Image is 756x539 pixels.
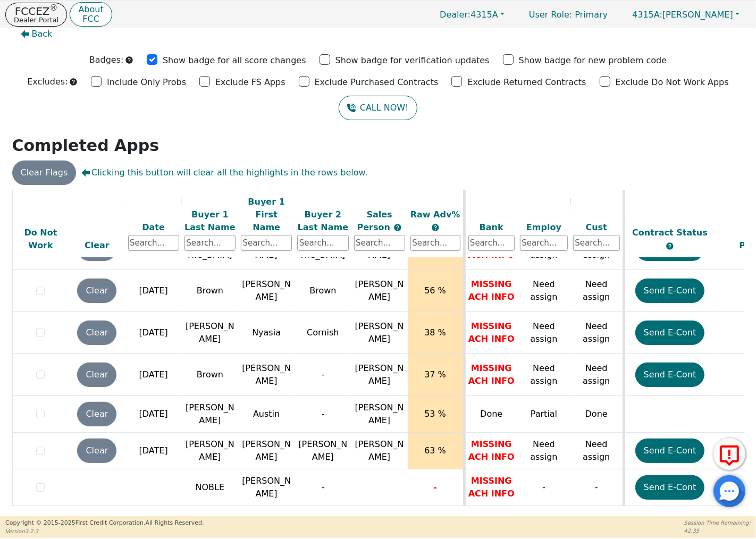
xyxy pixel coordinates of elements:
input: Search... [297,235,348,251]
span: [PERSON_NAME] [355,402,404,425]
input: Search... [354,235,405,251]
td: [PERSON_NAME] [182,396,238,433]
span: All Rights Reserved. [145,519,204,526]
span: [PERSON_NAME] [355,279,404,302]
p: Show badge for verification updates [335,54,490,67]
td: Need assign [517,270,570,312]
span: [PERSON_NAME] [632,10,733,20]
button: Send E-Cont [635,439,705,463]
button: Clear [77,363,116,387]
span: 38 % [424,327,446,338]
button: Dealer:4315A [429,6,516,23]
td: Cornish [295,312,351,354]
p: Badges: [89,54,124,66]
span: 4315A [440,10,498,20]
button: Clear Flags [12,161,77,185]
p: Exclude FS Apps [215,76,285,89]
input: Search... [241,235,292,251]
span: [PERSON_NAME] [355,321,404,344]
td: - [295,469,351,506]
button: FCCEZ®Dealer Portal [5,3,67,27]
span: Contract Status [632,228,708,238]
button: Report Error to FCC [713,438,745,470]
span: Sales Person [357,209,393,232]
span: [PERSON_NAME] [355,363,404,386]
button: Clear [77,321,116,345]
p: About [78,5,103,14]
sup: ® [50,3,58,13]
td: MISSING ACH INFO [464,469,517,506]
input: Search... [573,235,620,251]
span: 63 % [424,445,446,456]
button: AboutFCC [70,2,112,27]
td: MISSING ACH INFO [464,312,517,354]
p: Dealer Portal [14,16,58,23]
a: User Role: Primary [518,4,618,25]
strong: Completed Apps [12,136,159,155]
span: 53 % [424,409,446,419]
button: Clear [77,439,116,463]
p: FCC [78,15,103,23]
button: Clear [77,279,116,303]
td: Nyasia [238,312,295,354]
td: Need assign [517,312,570,354]
td: - [570,469,624,506]
td: [DATE] [125,396,182,433]
p: Version 3.2.3 [5,527,204,535]
span: - [433,482,437,492]
input: Search... [520,235,568,251]
td: - [295,354,351,396]
div: Employ [520,221,568,233]
p: Include Only Probs [107,76,186,89]
td: Need assign [517,354,570,396]
td: MISSING ACH INFO [464,270,517,312]
div: Clear [71,239,122,252]
p: Excludes: [27,75,68,88]
td: [PERSON_NAME] [182,312,238,354]
input: Search... [128,235,179,251]
div: Cust [573,221,620,233]
input: Search... [410,235,460,251]
p: FCCEZ [14,6,58,16]
td: Brown [182,354,238,396]
span: Raw Adv% [410,209,460,219]
span: User Role : [529,10,572,20]
td: MISSING ACH INFO [464,354,517,396]
p: Exclude Purchased Contracts [315,76,439,89]
td: Need assign [570,433,624,469]
p: Show badge for all score changes [163,54,306,67]
td: [PERSON_NAME] [238,433,295,469]
td: [DATE] [125,433,182,469]
div: Buyer 1 First Name [241,195,292,233]
td: [DATE] [125,270,182,312]
button: 4315A:[PERSON_NAME] [621,6,751,23]
button: CALL NOW! [339,96,417,120]
button: Clear [77,402,116,426]
input: Search... [184,235,236,251]
td: - [517,469,570,506]
td: Need assign [570,270,624,312]
input: Search... [468,235,515,251]
button: Send E-Cont [635,363,705,387]
button: Send E-Cont [635,279,705,303]
div: Bank [468,221,515,233]
p: Primary [518,4,618,25]
span: Back [32,28,53,40]
p: 42:35 [684,527,751,535]
span: Dealer: [440,10,471,20]
td: [PERSON_NAME] [238,354,295,396]
span: Clicking this button will clear all the highlights in the rows below. [81,166,367,179]
td: Need assign [570,312,624,354]
span: 4315A: [632,10,662,20]
td: Need assign [517,433,570,469]
td: NOBLE [182,469,238,506]
div: Buyer 1 Last Name [184,208,236,233]
span: 56 % [424,285,446,296]
span: 37 % [424,369,446,380]
td: Done [570,396,624,433]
